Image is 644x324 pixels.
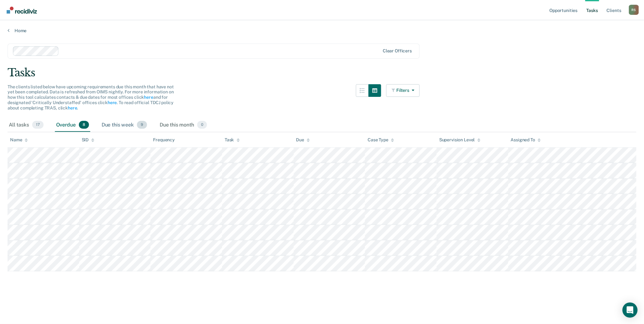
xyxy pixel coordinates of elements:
a: here [144,95,153,100]
div: Due [296,137,310,143]
span: 9 [137,121,147,129]
button: Filters [386,84,420,97]
span: 0 [197,121,207,129]
div: Clear officers [383,48,412,54]
a: Home [8,28,636,33]
span: 8 [79,121,89,129]
div: All tasks17 [8,118,45,132]
a: here [68,105,77,110]
div: R S [629,5,639,15]
button: Profile dropdown button [629,5,639,15]
div: Due this month0 [158,118,208,132]
div: Due this week9 [100,118,148,132]
div: Overdue8 [55,118,90,132]
img: Recidiviz [7,7,37,14]
span: The clients listed below have upcoming requirements due this month that have not yet been complet... [8,84,174,110]
a: here [108,100,117,105]
div: Assigned To [511,137,541,143]
span: 17 [32,121,44,129]
div: Frequency [153,137,175,143]
div: Open Intercom Messenger [623,303,638,318]
div: Tasks [8,66,636,79]
div: Task [225,137,239,143]
div: Case Type [368,137,394,143]
div: Supervision Level [439,137,481,143]
div: SID [82,137,95,143]
div: Name [10,137,28,143]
